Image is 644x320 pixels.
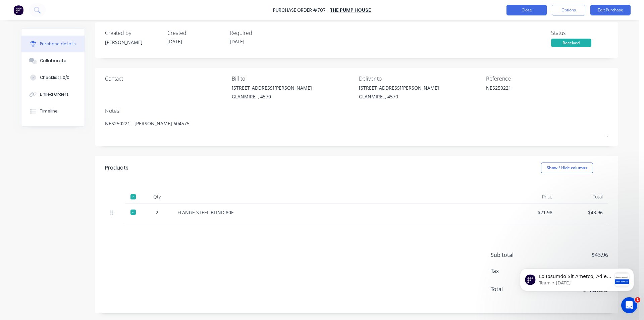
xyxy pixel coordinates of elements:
span: 1 [635,297,640,303]
p: Message from Team, sent 3w ago [29,25,102,31]
div: [STREET_ADDRESS][PERSON_NAME] [232,84,312,91]
textarea: NES250221 - [PERSON_NAME] 604575 [105,117,608,137]
div: Deliver to [359,75,481,83]
button: Show / Hide columns [541,163,593,173]
div: [PERSON_NAME] [105,39,162,46]
textarea: NES250221 [486,84,570,99]
div: 2 [147,209,167,216]
span: Total [491,285,541,293]
img: Factory [13,5,23,15]
button: Options [552,5,585,15]
div: Status [551,29,608,37]
div: Timeline [40,108,58,114]
div: Notes [105,107,608,115]
a: The Pump House [330,7,371,13]
div: Collaborate [40,58,66,64]
div: Checklists 0/0 [40,75,69,81]
div: Required [230,29,287,37]
div: Bill to [232,75,354,83]
div: Price [507,190,558,203]
button: Close [506,5,547,15]
iframe: Intercom notifications message [510,255,644,302]
div: GLANMIRE, , 4570 [359,93,439,100]
div: Reference [486,75,608,83]
button: Edit Purchase [590,5,631,15]
div: $43.96 [563,209,603,216]
div: Created by [105,29,162,37]
span: $43.96 [541,251,608,259]
div: Linked Orders [40,91,69,97]
div: Contact [105,75,227,83]
span: Sub total [491,251,541,259]
div: Total [558,190,608,203]
div: Created [167,29,224,37]
div: GLANMIRE, , 4570 [232,93,312,100]
div: [STREET_ADDRESS][PERSON_NAME] [359,84,439,91]
div: Products [105,164,128,172]
span: Tax [491,267,541,275]
div: Qty [142,190,172,203]
div: FLANGE STEEL BLIND 80E [177,209,502,216]
button: Checklists 0/0 [21,69,85,86]
button: Collaborate [21,52,85,69]
div: $21.98 [513,209,552,216]
button: Purchase details [21,36,85,52]
div: Received [551,39,591,47]
button: Linked Orders [21,86,85,103]
div: Purchase details [40,41,76,47]
iframe: Intercom live chat [621,297,637,313]
div: Purchase Order #707 - [273,7,329,14]
button: Timeline [21,103,85,120]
